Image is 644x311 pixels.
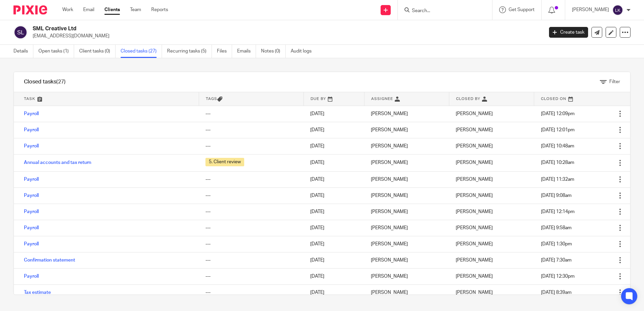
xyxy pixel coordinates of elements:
span: Filter [609,79,620,84]
span: [DATE] 11:32am [541,177,574,182]
td: [DATE] [303,106,364,122]
td: [DATE] [303,268,364,284]
span: [DATE] 12:09pm [541,111,575,116]
span: [PERSON_NAME] [456,144,493,148]
div: --- [205,289,297,296]
img: svg%3E [13,25,28,39]
td: [DATE] [303,138,364,154]
a: Payroll [24,242,39,246]
a: Files [217,45,232,58]
div: --- [205,241,297,247]
div: --- [205,192,297,199]
span: [PERSON_NAME] [456,290,493,295]
a: Notes (0) [261,45,286,58]
td: [DATE] [303,236,364,252]
span: [PERSON_NAME] [456,209,493,214]
td: [PERSON_NAME] [364,268,449,284]
span: [PERSON_NAME] [456,177,493,182]
td: [PERSON_NAME] [364,187,449,204]
div: --- [205,110,297,117]
td: [DATE] [303,187,364,204]
img: svg%3E [612,5,623,15]
span: [PERSON_NAME] [456,258,493,263]
a: Payroll [24,193,39,198]
td: [PERSON_NAME] [364,138,449,154]
div: --- [205,127,297,133]
span: [DATE] 9:58am [541,226,572,230]
a: Confirmation statement [24,258,75,263]
td: [DATE] [303,154,364,171]
a: Tax estimate [24,290,51,295]
span: [PERSON_NAME] [456,226,493,230]
span: [DATE] 12:01pm [541,128,575,132]
span: [PERSON_NAME] [456,242,493,246]
span: [DATE] 10:28am [541,160,574,165]
input: Search [411,8,472,14]
a: Payroll [24,177,39,182]
td: [PERSON_NAME] [364,236,449,252]
h1: Closed tasks [24,78,66,85]
a: Emails [237,45,256,58]
a: Reports [151,6,168,13]
span: (27) [56,79,66,84]
td: [DATE] [303,171,364,187]
td: [PERSON_NAME] [364,122,449,138]
a: Open tasks (1) [38,45,74,58]
td: [PERSON_NAME] [364,204,449,220]
img: Pixie [13,5,47,14]
span: [DATE] 10:48am [541,144,574,148]
a: Audit logs [291,45,317,58]
td: [PERSON_NAME] [364,154,449,171]
td: [DATE] [303,204,364,220]
a: Team [130,6,141,13]
a: Payroll [24,111,39,116]
th: Tags [199,92,303,106]
span: [DATE] 12:30pm [541,274,575,279]
td: [DATE] [303,122,364,138]
a: Payroll [24,274,39,279]
span: 5. Client review [205,158,244,166]
td: [PERSON_NAME] [364,106,449,122]
span: [DATE] 9:08am [541,193,572,198]
span: [DATE] 1:30pm [541,242,572,246]
span: [DATE] 12:14pm [541,209,575,214]
h2: SML Creative Ltd [33,25,438,32]
div: --- [205,208,297,215]
td: [DATE] [303,284,364,301]
a: Annual accounts and tax return [24,160,91,165]
span: [DATE] 7:30am [541,258,572,263]
span: [PERSON_NAME] [456,128,493,132]
a: Payroll [24,144,39,148]
a: Recurring tasks (5) [167,45,212,58]
div: --- [205,224,297,231]
a: Payroll [24,209,39,214]
div: --- [205,143,297,149]
span: [PERSON_NAME] [456,193,493,198]
a: Payroll [24,226,39,230]
p: [PERSON_NAME] [572,6,609,13]
a: Details [13,45,33,58]
a: Closed tasks (27) [121,45,162,58]
span: Get Support [509,7,535,12]
div: --- [205,176,297,183]
a: Client tasks (0) [79,45,116,58]
div: --- [205,273,297,280]
div: --- [205,257,297,264]
a: Create task [549,27,588,38]
a: Email [83,6,94,13]
span: [PERSON_NAME] [456,111,493,116]
p: [EMAIL_ADDRESS][DOMAIN_NAME] [33,33,539,39]
span: [PERSON_NAME] [456,274,493,279]
td: [PERSON_NAME] [364,171,449,187]
td: [PERSON_NAME] [364,252,449,268]
td: [PERSON_NAME] [364,284,449,301]
a: Clients [104,6,120,13]
a: Work [62,6,73,13]
span: [DATE] 8:39am [541,290,572,295]
td: [DATE] [303,220,364,236]
td: [PERSON_NAME] [364,220,449,236]
td: [DATE] [303,252,364,268]
a: Payroll [24,128,39,132]
span: [PERSON_NAME] [456,160,493,165]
